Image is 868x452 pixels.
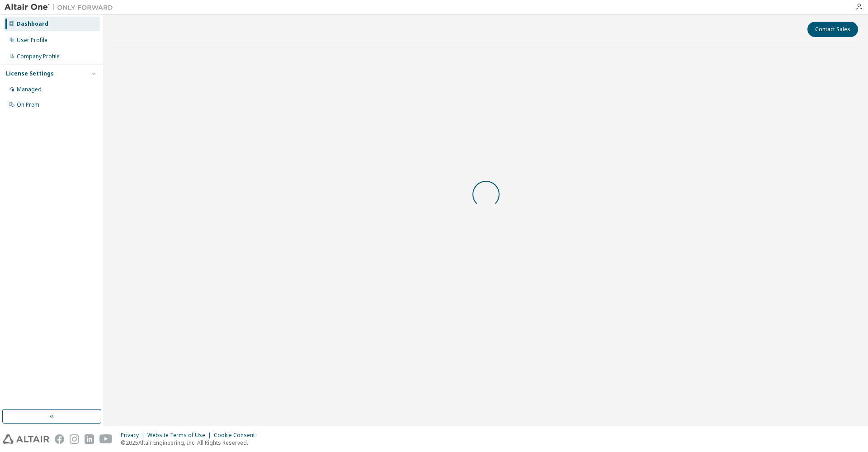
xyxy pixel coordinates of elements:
div: Cookie Consent [214,432,260,439]
div: Website Terms of Use [147,432,214,439]
div: License Settings [6,70,54,77]
div: On Prem [17,101,39,108]
div: Privacy [121,432,147,439]
div: Managed [17,86,42,93]
img: facebook.svg [55,434,64,444]
div: User Profile [17,37,47,44]
img: linkedin.svg [85,434,94,444]
div: Company Profile [17,53,60,60]
img: altair_logo.svg [3,434,49,444]
img: instagram.svg [70,434,79,444]
div: Dashboard [17,20,48,28]
img: youtube.svg [99,434,113,444]
p: © 2025 Altair Engineering, Inc. All Rights Reserved. [121,439,260,447]
img: Altair One [5,3,118,12]
button: Contact Sales [807,22,858,37]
